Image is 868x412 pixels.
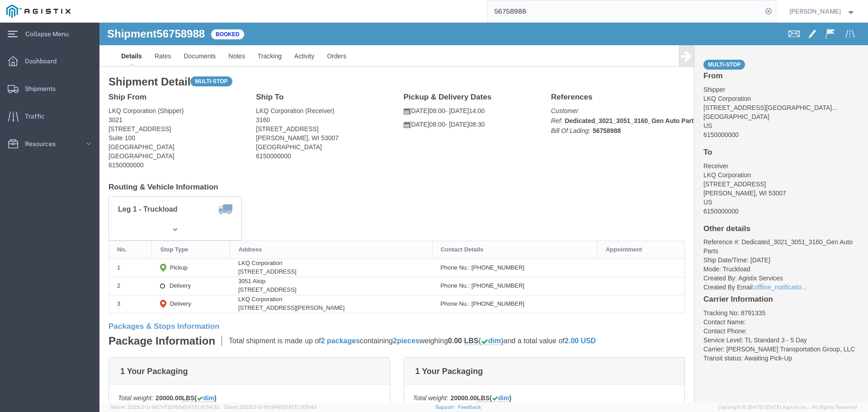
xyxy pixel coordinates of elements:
[25,80,62,98] span: Shipments
[718,403,857,411] span: Copyright © [DATE]-[DATE] Agistix Inc., All Rights Reserved
[25,25,75,43] span: Collapse Menu
[25,52,63,70] span: Dashboard
[99,23,868,403] iframe: FS Legacy Container
[0,52,99,70] a: Dashboard
[487,0,762,22] input: Search for shipment number, reference number
[25,107,51,125] span: Traffic
[0,107,99,125] a: Traffic
[110,404,220,410] span: Server: 2025.21.0-667a72bf6fa
[435,404,458,410] a: Support
[25,135,62,153] span: Resources
[283,404,317,410] span: [DATE] 11:51:43
[789,6,856,17] button: [PERSON_NAME]
[789,6,841,16] span: Douglas Harris
[183,404,220,410] span: [DATE] 10:54:32
[6,5,71,18] img: logo
[0,80,99,98] a: Shipments
[458,404,481,410] a: Feedback
[0,135,99,153] a: Resources
[224,404,317,410] span: Client: 2025.21.0-f0c8481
